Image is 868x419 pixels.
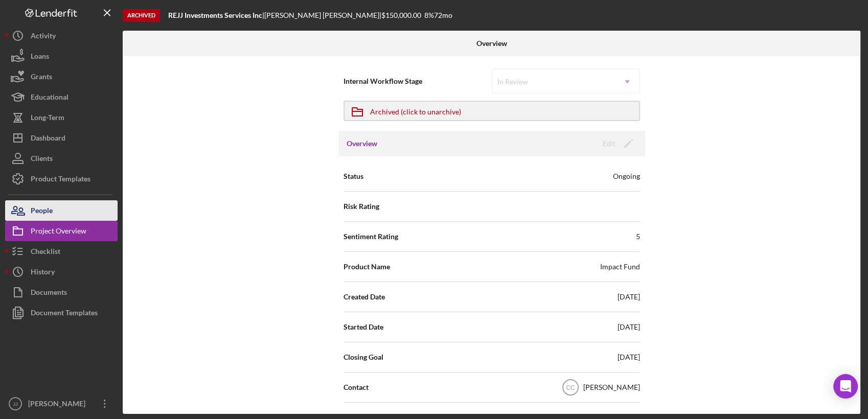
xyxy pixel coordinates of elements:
div: Project Overview [31,221,86,244]
div: [PERSON_NAME] [26,393,92,416]
div: 8 % [424,11,434,19]
h3: Overview [347,138,377,149]
div: Product Templates [31,169,90,192]
div: [PERSON_NAME] [PERSON_NAME] | [264,11,381,19]
span: Risk Rating [344,201,379,212]
button: Edit [597,136,637,151]
button: Loans [5,46,118,66]
button: Clients [5,148,118,169]
div: 5 [636,231,640,242]
div: [DATE] [618,352,640,362]
text: CC [566,384,575,391]
div: People [31,200,53,223]
div: Dashboard [31,128,65,151]
div: Activity [31,26,56,49]
div: Checklist [31,241,60,264]
div: [DATE] [618,292,640,302]
div: Clients [31,148,53,171]
div: 72 mo [434,11,452,19]
div: $150,000.00 [381,11,424,19]
div: [PERSON_NAME] [583,382,640,392]
button: History [5,262,118,282]
text: JJ [13,401,18,407]
button: Document Templates [5,302,118,323]
button: Checklist [5,241,118,262]
button: People [5,200,118,221]
div: Impact Fund [600,262,640,272]
button: Grants [5,66,118,87]
div: Archived [123,9,160,22]
button: Archived (click to unarchive) [344,101,640,121]
span: Closing Goal [344,352,383,362]
div: Loans [31,46,49,69]
span: Internal Workflow Stage [344,76,492,86]
b: Overview [476,39,507,48]
b: REJJ Investments Services Inc [168,11,262,19]
div: Long-Term [31,107,64,130]
button: Product Templates [5,169,118,189]
button: Dashboard [5,128,118,148]
button: Activity [5,26,118,46]
div: | [168,11,264,19]
div: Grants [31,66,52,89]
span: Created Date [344,292,385,302]
button: JJ[PERSON_NAME] [5,393,118,414]
div: [DATE] [618,322,640,332]
div: Archived (click to unarchive) [370,102,461,120]
span: Contact [344,382,369,392]
span: Started Date [344,322,383,332]
div: Educational [31,87,68,110]
div: Edit [603,136,615,151]
div: Document Templates [31,302,98,325]
button: Educational [5,87,118,107]
div: Documents [31,282,67,305]
button: Documents [5,282,118,302]
button: Project Overview [5,221,118,241]
span: Sentiment Rating [344,231,398,242]
div: Ongoing [613,171,640,181]
div: Open Intercom Messenger [833,374,858,399]
span: Product Name [344,262,390,272]
div: History [31,262,55,285]
button: Long-Term [5,107,118,128]
span: Status [344,171,363,181]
